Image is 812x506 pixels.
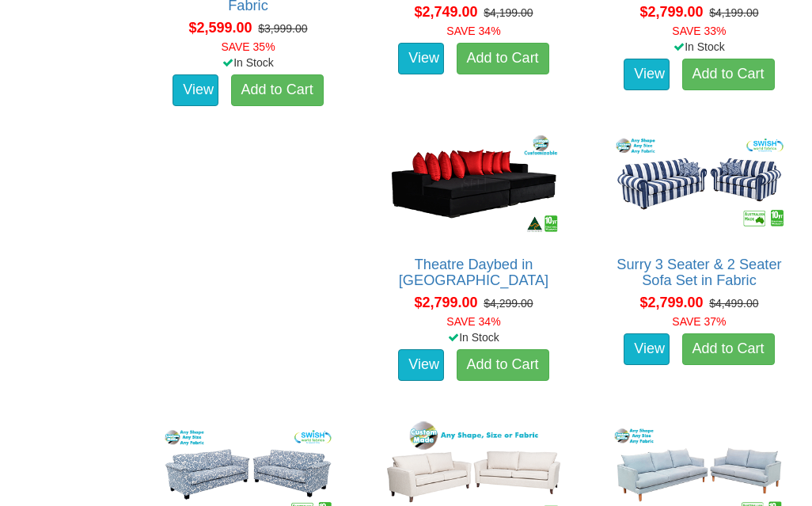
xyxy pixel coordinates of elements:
[173,74,218,106] a: View
[457,349,549,381] a: Add to Cart
[381,127,566,241] img: Theatre Daybed in Fabric
[595,39,803,55] div: In Stock
[221,40,275,53] font: SAVE 35%
[672,315,726,328] font: SAVE 37%
[639,4,703,20] span: $2,799.00
[370,329,578,345] div: In Stock
[446,25,500,37] font: SAVE 34%
[414,4,477,20] span: $2,749.00
[682,59,775,90] a: Add to Cart
[484,6,533,19] del: $4,199.00
[672,25,726,37] font: SAVE 33%
[188,20,252,36] span: $2,599.00
[258,22,307,35] del: $3,999.00
[398,349,444,381] a: View
[624,333,670,365] a: View
[709,6,758,19] del: $4,199.00
[144,55,352,70] div: In Stock
[231,74,324,106] a: Add to Cart
[607,127,791,241] img: Surry 3 Seater & 2 Seater Sofa Set in Fabric
[398,43,444,74] a: View
[446,315,500,328] font: SAVE 34%
[709,297,758,310] del: $4,499.00
[624,59,670,90] a: View
[457,43,549,74] a: Add to Cart
[617,257,781,288] a: Surry 3 Seater & 2 Seater Sofa Set in Fabric
[414,295,477,310] span: $2,799.00
[682,333,775,365] a: Add to Cart
[639,295,703,310] span: $2,799.00
[484,297,533,310] del: $4,299.00
[399,257,548,288] a: Theatre Daybed in [GEOGRAPHIC_DATA]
